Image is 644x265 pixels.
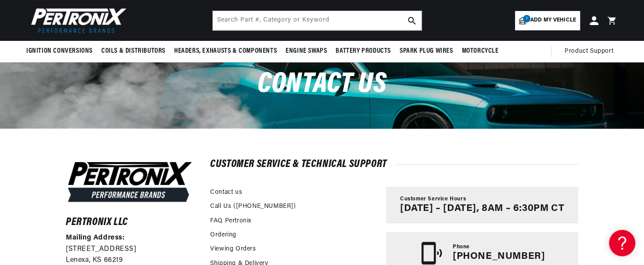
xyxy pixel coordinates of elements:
span: Phone [453,243,470,251]
span: Engine Swaps [286,47,327,56]
summary: Battery Products [331,41,395,62]
summary: Engine Swaps [281,41,331,62]
summary: Product Support [565,41,618,62]
h6: Pertronix LLC [66,218,194,227]
summary: Spark Plug Wires [395,41,458,62]
span: Customer Service Hours [400,196,466,203]
a: Viewing Orders [210,244,256,254]
button: search button [402,11,422,30]
a: Ordering [210,230,236,240]
span: Product Support [565,47,613,56]
span: Ignition Conversions [26,47,93,56]
summary: Motorcycle [457,41,503,62]
span: Contact us [258,70,386,99]
summary: Ignition Conversions [26,41,97,62]
a: FAQ Pertronix [210,216,251,226]
p: [DATE] – [DATE], 8AM – 6:30PM CT [400,203,564,214]
span: Motorcycle [462,47,498,56]
p: [STREET_ADDRESS] [66,244,194,255]
a: Contact us [210,188,242,197]
a: Call Us ([PHONE_NUMBER]) [210,202,296,211]
strong: Mailing Address: [66,234,125,241]
h2: Customer Service & Technical Support [210,160,578,169]
span: Battery Products [336,47,391,56]
span: 1 [523,15,530,22]
span: Spark Plug Wires [400,47,453,56]
a: 1Add my vehicle [515,11,580,30]
img: Pertronix [26,5,127,36]
summary: Coils & Distributors [97,41,170,62]
span: Headers, Exhausts & Components [174,47,277,56]
summary: Headers, Exhausts & Components [170,41,281,62]
p: [PHONE_NUMBER] [453,251,545,262]
span: Add my vehicle [530,16,576,25]
span: Coils & Distributors [101,47,165,56]
input: Search Part #, Category or Keyword [213,11,422,30]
